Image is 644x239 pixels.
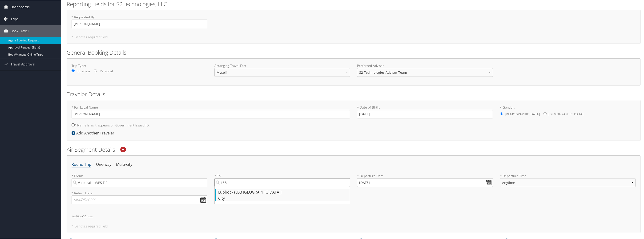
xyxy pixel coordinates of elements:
[11,13,19,25] span: Trips
[72,130,117,136] div: Add Another Traveler
[357,63,493,68] label: Preferred Advisor
[67,145,640,153] h2: Air Segment Details
[218,189,348,195] div: Lubbock (LBB [GEOGRAPHIC_DATA])
[116,160,132,169] li: Multi-city
[72,121,150,129] label: * Name is as it appears on Government issued ID.
[72,195,207,204] input: MM/DD/YYYY
[72,109,350,118] input: * Full Legal Name
[72,160,91,169] li: Round Trip
[72,215,636,217] h6: Additional Options:
[72,178,207,187] input: City or Airport Code
[67,48,640,56] h2: General Booking Details
[548,109,583,118] label: [DEMOGRAPHIC_DATA]
[357,109,493,118] input: * Date of Birth:
[214,178,350,187] input: Lubbock (LBB [GEOGRAPHIC_DATA])City
[67,90,640,98] h2: Traveler Details
[214,63,350,68] label: Arranging Travel For:
[72,35,636,39] h5: * Denotes required field
[500,178,636,187] select: * Departure Time
[72,224,636,228] h5: * Denotes required field
[11,25,29,37] span: Book Travel
[357,178,493,187] input: MM/DD/YYYY
[72,15,207,28] label: * Requested By :
[72,63,207,68] label: Trip Type:
[11,58,35,70] span: Travel Approval
[72,190,207,195] label: * Return Date
[218,195,348,201] div: City
[500,173,636,190] label: * Departure Time
[72,19,207,28] input: * Requested By:
[100,69,113,73] label: Personal
[72,105,350,118] label: * Full Legal Name
[214,173,350,187] label: * To:
[72,173,207,187] label: * From:
[11,1,30,13] span: Dashboards
[77,69,90,73] label: Business
[500,105,636,119] label: * Gender:
[72,123,75,126] input: * Name is as it appears on Government issued ID.
[543,112,547,115] input: * Gender:[DEMOGRAPHIC_DATA][DEMOGRAPHIC_DATA]
[357,173,493,178] label: * Departure Date
[505,109,540,118] label: [DEMOGRAPHIC_DATA]
[500,112,503,115] input: * Gender:[DEMOGRAPHIC_DATA][DEMOGRAPHIC_DATA]
[357,105,493,118] label: * Date of Birth:
[96,160,111,169] li: One-way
